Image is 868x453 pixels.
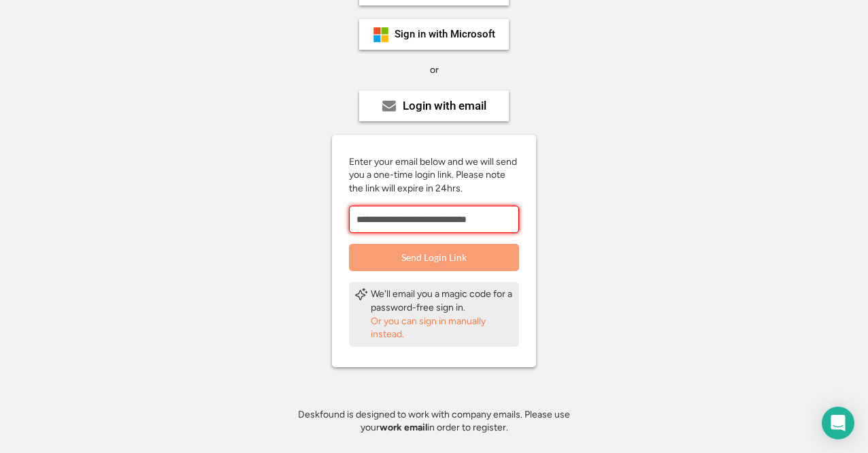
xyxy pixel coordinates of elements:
div: Sign in with Microsoft [395,29,495,40]
div: Or you can sign in manually instead. [371,315,514,341]
div: Deskfound is designed to work with company emails. Please use your in order to register. [281,408,587,435]
div: Enter your email below and we will send you a one-time login link. Please note the link will expi... [349,155,519,196]
div: Open Intercom Messenger [822,407,854,439]
strong: work email [380,422,427,433]
div: Login with email [403,100,486,112]
div: We'll email you a magic code for a password-free sign in. [371,287,514,314]
button: Send Login Link [349,244,519,271]
div: or [430,63,439,77]
img: ms-symbollockup_mssymbol_19.png [373,27,389,43]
